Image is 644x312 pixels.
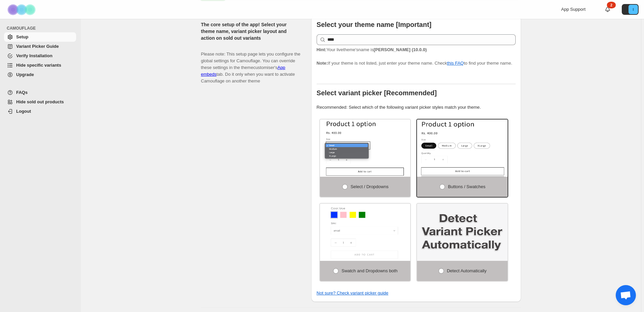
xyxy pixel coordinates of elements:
[201,21,300,41] h2: The core setup of the app! Select your theme name, variant picker layout and action on sold out v...
[7,26,77,31] span: CAMOUFLAGE
[5,0,39,19] img: Camouflage
[16,99,64,104] span: Hide sold out products
[633,7,634,11] text: I
[561,7,585,12] span: App Support
[447,61,464,66] a: this FAQ
[604,6,611,13] a: 2
[317,89,437,97] b: Select variant picker [Recommended]
[4,97,76,107] a: Hide sold out products
[4,70,76,79] a: Upgrade
[417,204,508,261] img: Detect Automatically
[16,53,53,58] span: Verify Installation
[374,47,427,52] strong: [PERSON_NAME] (10.0.0)
[448,184,485,189] span: Buttons / Swatches
[4,32,76,42] a: Setup
[629,5,638,14] span: Avatar with initials I
[616,285,636,305] a: Chat abierto
[417,119,508,177] img: Buttons / Swatches
[4,88,76,97] a: FAQs
[16,44,59,49] span: Variant Picker Guide
[607,2,616,8] div: 2
[317,104,516,111] p: Recommended: Select which of the following variant picker styles match your theme.
[622,4,639,15] button: Avatar with initials I
[320,119,411,177] img: Select / Dropdowns
[342,268,397,273] span: Swatch and Dropdowns both
[317,47,427,52] span: Your live theme's name is
[16,109,31,114] span: Logout
[4,107,76,116] a: Logout
[351,184,389,189] span: Select / Dropdowns
[16,72,34,77] span: Upgrade
[447,268,487,273] span: Detect Automatically
[317,21,431,28] b: Select your theme name [Important]
[4,51,76,61] a: Verify Installation
[16,90,28,95] span: FAQs
[317,46,516,67] p: If your theme is not listed, just enter your theme name. Check to find your theme name.
[320,204,411,261] img: Swatch and Dropdowns both
[16,34,28,39] span: Setup
[4,61,76,70] a: Hide specific variants
[201,44,300,84] p: Please note: This setup page lets you configure the global settings for Camouflage. You can overr...
[4,42,76,51] a: Variant Picker Guide
[317,61,328,66] strong: Note:
[317,47,327,52] strong: Hint:
[317,290,388,296] a: Not sure? Check variant picker guide
[16,63,61,68] span: Hide specific variants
